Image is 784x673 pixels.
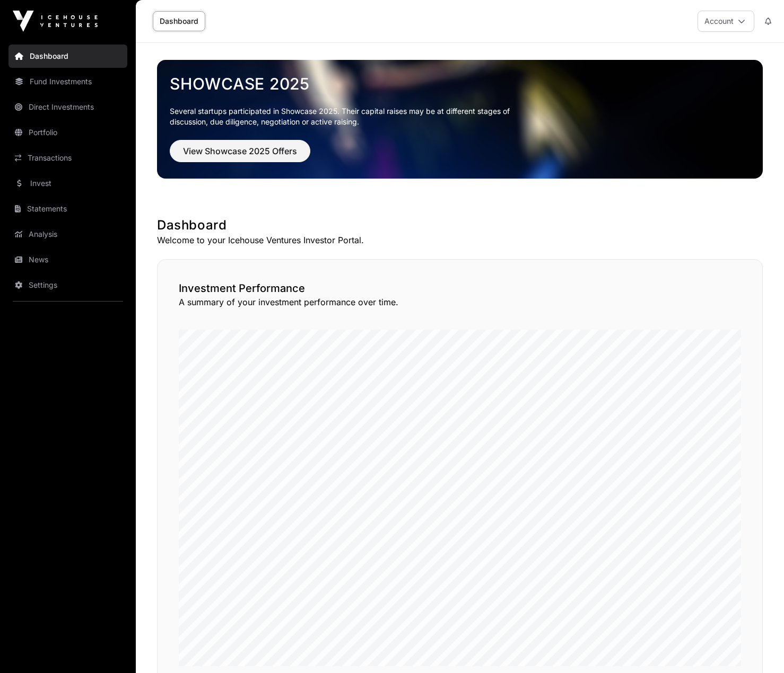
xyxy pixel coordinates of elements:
a: Transactions [8,146,127,170]
a: Direct Investments [8,95,127,119]
img: Icehouse Ventures Logo [13,11,98,32]
a: Settings [8,273,127,297]
span: View Showcase 2025 Offers [183,145,297,157]
a: Showcase 2025 [170,74,750,93]
a: News [8,248,127,271]
a: Fund Investments [8,70,127,93]
h1: Dashboard [157,217,763,234]
a: Analysis [8,223,127,246]
p: Welcome to your Icehouse Ventures Investor Portal. [157,234,763,246]
a: Statements [8,197,127,220]
button: Account [698,11,754,32]
a: Dashboard [8,45,127,68]
button: View Showcase 2025 Offers [170,140,310,162]
h2: Investment Performance [179,281,741,296]
a: View Showcase 2025 Offers [170,150,310,161]
img: Showcase 2025 [157,60,763,179]
a: Dashboard [153,11,205,31]
p: A summary of your investment performance over time. [179,296,741,308]
a: Portfolio [8,121,127,144]
p: Several startups participated in Showcase 2025. Their capital raises may be at different stages o... [170,106,526,127]
a: Invest [8,172,127,195]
